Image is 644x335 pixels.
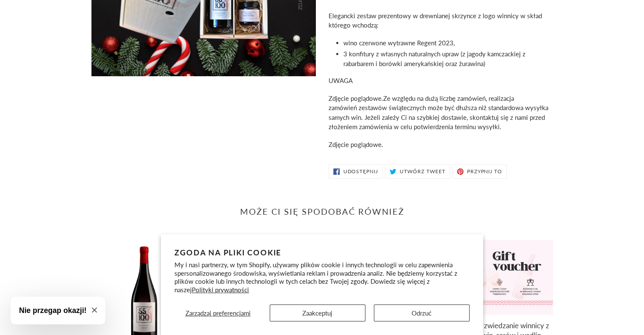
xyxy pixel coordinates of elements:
li: 3 konfitury z własnych naturalnych upraw (z jagody kamczackiej z rabarbarem i borówki amerykański... [343,49,553,68]
h2: Może Ci się spodobać również [91,206,553,216]
h2: Zgoda na pliki cookie [174,248,470,257]
p: Zdjęcie poglądowe. [329,140,553,150]
p: My i nasi partnerzy, w tym Shopify, używamy plików cookie i innych technologii w celu zapewnienia... [174,261,470,294]
button: Zaakceptuj [270,305,365,321]
p: Elegancki zestaw prezentowy w drewnianej skrzynce z logo winnicy w skład którego wchodzą: [329,11,553,30]
span: Zarządzaj preferencjami [185,309,251,317]
button: Odrzuć [374,305,470,321]
span: Udostępnij [343,169,378,174]
span: Przypnij to [467,169,503,174]
span: Utwórz tweet [400,169,445,174]
a: Polityki prywatności [192,286,249,293]
p: UWAGA [329,76,553,86]
button: Zarządzaj preferencjami [174,305,261,321]
li: wino czerwone wytrawne Regent 2023, [343,38,553,48]
p: Zdjęcie poglądowe.Ze względu na dużą liczbę zamówień, realizacja zamówień zestawów świątecznych m... [329,94,553,132]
